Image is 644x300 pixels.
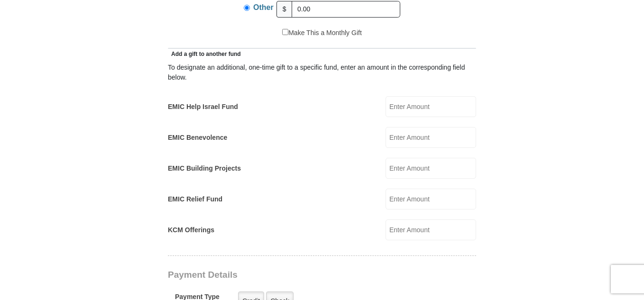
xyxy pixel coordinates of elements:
[386,96,476,117] input: Enter Amount
[168,63,476,82] div: To designate an additional, one-time gift to a specific fund, enter an amount in the correspondin...
[168,133,227,143] label: EMIC Benevolence
[386,219,476,240] input: Enter Amount
[386,127,476,148] input: Enter Amount
[168,164,241,173] label: EMIC Building Projects
[276,1,293,18] span: $
[386,158,476,179] input: Enter Amount
[386,189,476,209] input: Enter Amount
[253,3,274,11] span: Other
[168,194,222,204] label: EMIC Relief Fund
[168,51,241,57] span: Add a gift to another fund
[168,102,238,112] label: EMIC Help Israel Fund
[282,29,288,35] input: Make This a Monthly Gift
[168,270,410,281] h3: Payment Details
[292,1,400,18] input: Other Amount
[282,28,362,38] label: Make This a Monthly Gift
[168,225,214,235] label: KCM Offerings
